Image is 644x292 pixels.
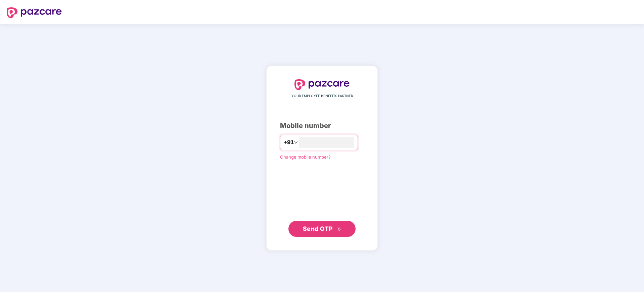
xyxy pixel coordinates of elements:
[337,227,341,232] span: double-right
[288,221,356,237] button: Send OTPdouble-right
[7,7,62,18] img: logo
[280,154,331,160] a: Change mobile number?
[303,225,333,232] span: Send OTP
[280,121,364,131] div: Mobile number
[284,138,294,147] span: +91
[294,140,298,144] span: down
[291,93,353,99] span: YOUR EMPLOYEE BENEFITS PARTNER
[294,79,350,90] img: logo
